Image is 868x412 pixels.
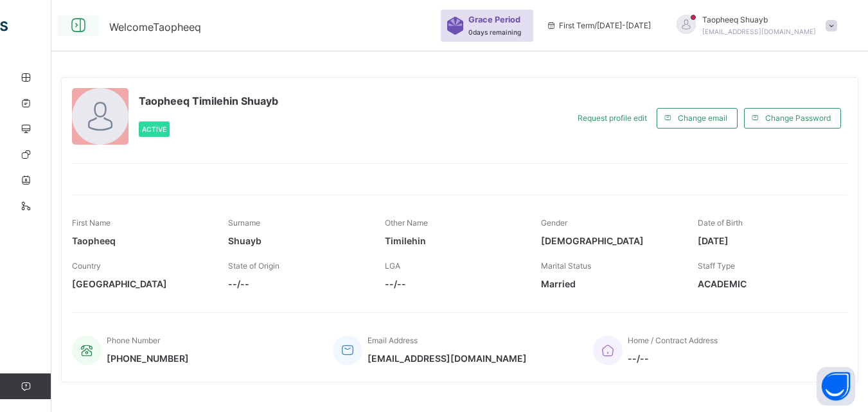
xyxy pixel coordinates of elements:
span: Welcome Taopheeq [109,21,201,33]
span: Married [541,277,678,291]
span: Other Name [385,218,428,228]
span: [EMAIL_ADDRESS][DOMAIN_NAME] [368,352,527,365]
span: --/-- [228,277,365,291]
span: [EMAIL_ADDRESS][DOMAIN_NAME] [702,28,816,35]
span: Marital Status [541,261,591,271]
span: [DATE] [698,234,835,247]
span: Country [72,261,101,271]
span: Email Address [368,336,418,345]
span: Change email [678,112,727,124]
span: State of Origin [228,261,279,271]
span: Staff Type [698,261,735,271]
span: --/-- [628,352,718,365]
span: Request profile edit [578,112,647,124]
span: Taopheeq [72,234,209,247]
span: [PHONE_NUMBER] [107,352,189,365]
span: 0 days remaining [468,28,521,36]
span: Active [142,125,166,133]
span: Gender [541,218,567,228]
span: [DEMOGRAPHIC_DATA] [541,234,678,247]
span: Taopheeq Timilehin Shuayb [139,93,278,109]
span: Change Password [765,112,831,124]
span: Taopheeq Shuayb [702,14,816,26]
span: Grace Period [468,13,520,26]
span: LGA [385,261,400,271]
span: Timilehin [385,234,522,247]
span: [GEOGRAPHIC_DATA] [72,277,209,291]
span: session/term information [546,20,651,31]
span: Home / Contract Address [628,336,718,345]
span: --/-- [385,277,522,291]
span: Surname [228,218,260,228]
span: Date of Birth [698,218,743,228]
span: Phone Number [107,336,160,345]
span: First Name [72,218,111,228]
div: TaopheeqShuayb [664,14,844,37]
img: sticker-purple.71386a28dfed39d6af7621340158ba97.svg [447,17,463,35]
span: ACADEMIC [698,277,835,291]
span: Shuayb [228,234,365,247]
button: Open asap [817,367,855,406]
